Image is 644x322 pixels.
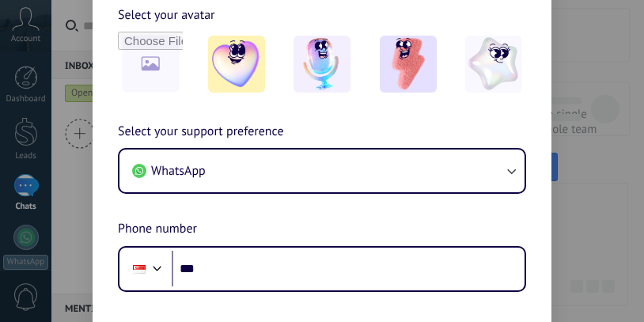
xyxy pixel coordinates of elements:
span: Select your avatar [118,5,215,25]
span: Phone number [118,219,197,240]
span: Select your support preference [118,122,284,142]
img: -2.jpeg [294,36,350,93]
img: -3.jpeg [380,36,437,93]
img: -4.jpeg [465,36,522,93]
div: Singapore: + 65 [124,252,154,286]
img: -1.jpeg [208,36,265,93]
button: WhatsApp [119,150,525,192]
span: WhatsApp [151,163,206,179]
